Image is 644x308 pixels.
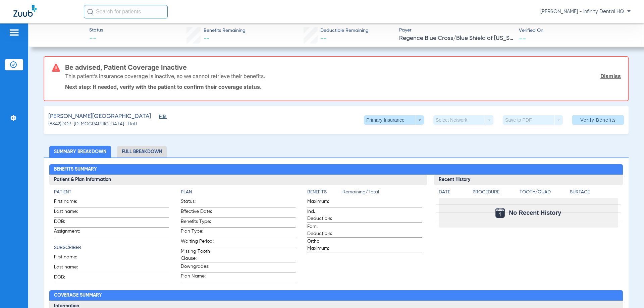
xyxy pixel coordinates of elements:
[399,34,513,43] span: Regence Blue Cross/Blue Shield of [US_STATE]
[181,273,214,282] span: Plan Name:
[307,189,342,196] h4: Benefits
[399,27,513,34] span: Payer
[342,189,422,198] span: Remaining/Total
[439,189,467,196] h4: Date
[54,198,87,207] span: First name:
[307,198,340,207] span: Maximum:
[181,208,214,217] span: Effective Date:
[48,121,137,128] span: (8842) DOB: [DEMOGRAPHIC_DATA] - HoH
[54,254,87,263] span: First name:
[54,244,169,251] h4: Subscriber
[181,189,296,196] h4: Plan
[307,189,342,198] app-breakdown-title: Benefits
[54,189,169,196] h4: Patient
[65,73,265,79] p: This patient’s insurance coverage is inactive, so we cannot retrieve their benefits.
[54,208,87,217] span: Last name:
[307,238,340,252] span: Ortho Maximum:
[519,27,633,34] span: Verified On
[600,73,621,79] a: Dismiss
[509,209,561,216] span: No Recent History
[54,228,87,237] span: Assignment:
[54,274,87,283] span: DOB:
[473,189,517,198] app-breakdown-title: Procedure
[204,27,246,34] span: Benefits Remaining
[434,175,623,185] h3: Recent History
[580,117,616,123] span: Verify Benefits
[54,264,87,273] span: Last name:
[87,9,93,15] img: Search Icon
[49,146,111,158] li: Summary Breakdown
[473,189,517,196] h4: Procedure
[572,115,624,125] button: Verify Benefits
[181,248,214,262] span: Missing Tooth Clause:
[610,276,644,308] iframe: Chat Widget
[89,34,103,44] span: --
[495,208,505,218] img: Calendar
[320,36,326,42] span: --
[13,5,37,17] img: Zuub Logo
[49,290,623,301] h2: Coverage Summary
[181,198,214,207] span: Status:
[181,228,214,237] span: Plan Type:
[9,28,19,37] img: hamburger-icon
[49,164,623,175] h2: Benefits Summary
[320,27,369,34] span: Deductible Remaining
[520,189,568,198] app-breakdown-title: Tooth/Quad
[84,5,168,18] input: Search for patients
[117,146,167,158] li: Full Breakdown
[181,263,214,272] span: Downgrades:
[364,115,424,125] button: Primary Insurance
[49,175,427,185] h3: Patient & Plan Information
[307,208,340,222] span: Ind. Deductible:
[439,189,467,198] app-breakdown-title: Date
[519,35,526,42] span: --
[570,189,618,198] app-breakdown-title: Surface
[181,218,214,227] span: Benefits Type:
[204,36,210,42] span: --
[65,83,621,90] p: Next step: If needed, verify with the patient to confirm their coverage status.
[159,114,165,121] span: Edit
[89,27,103,34] span: Status
[48,112,151,121] span: [PERSON_NAME][GEOGRAPHIC_DATA]
[540,8,631,15] span: [PERSON_NAME] - Infinity Dental HQ
[520,189,568,196] h4: Tooth/Quad
[570,189,618,196] h4: Surface
[65,64,621,71] h3: Be advised, Patient Coverage Inactive
[181,238,214,247] span: Waiting Period:
[54,218,87,227] span: DOB:
[52,64,60,72] img: error-icon
[307,223,340,237] span: Fam. Deductible:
